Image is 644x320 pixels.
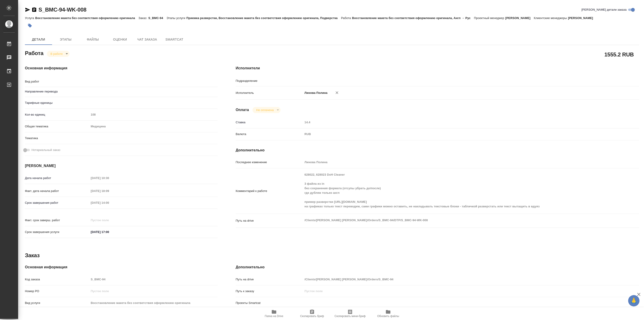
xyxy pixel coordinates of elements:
textarea: 628022, 628023 DxH Cleaner 3 файла из in без сохранения формата (отсупы убрать до/после) где дубл... [303,171,606,210]
p: Клиентские менеджеры [534,16,568,20]
input: Пустое поле [303,288,606,294]
h4: [PERSON_NAME] [25,163,218,169]
h4: Дополнительно [236,264,639,270]
button: Скопировать бриф [293,307,331,320]
div: ​ [89,99,218,107]
input: Пустое поле [89,276,218,283]
p: Тематика [25,136,89,141]
span: Этапы [55,37,77,42]
p: Тарифные единицы [25,101,89,105]
p: Ставка [236,120,303,125]
p: Вид услуги [25,301,89,305]
p: Услуга [25,16,35,20]
span: Детали [28,37,49,42]
input: Пустое поле [303,276,606,283]
h4: Основная информация [25,264,218,270]
p: [PERSON_NAME] [568,16,596,20]
p: Валюта [236,132,303,136]
h4: Дополнительно [236,148,639,153]
button: Добавить тэг [25,21,35,31]
button: Удалить исполнителя [332,88,342,98]
p: Факт. дата начала работ [25,189,89,193]
p: Срок завершения услуги [25,230,89,234]
div: Медицина [89,123,218,130]
p: Восстановление макета без соответствия оформлению оригинала, Англ → Рус [352,16,474,20]
span: Скопировать бриф [300,315,324,318]
button: Обновить файлы [369,307,407,320]
span: Папка на Drive [265,315,283,318]
p: Путь к заказу [236,289,303,293]
p: Линова Полина [303,91,328,95]
p: Вид работ [25,79,89,84]
a: S_BMC-94-WK-008 [38,7,87,13]
p: Код заказа [25,277,89,282]
p: Кол-во единиц [25,112,89,117]
p: Комментарий к работе [236,189,303,193]
p: Восстановление макета без соответствия оформлению оригинала [35,16,138,20]
p: Дата начала работ [25,176,89,180]
input: ✎ Введи что-нибудь [89,229,129,235]
button: Папка на Drive [255,307,293,320]
span: 🙏 [630,296,638,305]
h2: Заказ [25,252,40,259]
input: Пустое поле [89,111,218,118]
input: Пустое поле [89,199,129,206]
input: Пустое поле [89,288,218,294]
p: Этапы услуги [166,16,186,20]
div: В работе [47,51,70,57]
input: Пустое поле [89,175,129,181]
button: Не оплачена [255,108,275,112]
input: Пустое поле [303,119,606,126]
button: Скопировать мини-бриф [331,307,369,320]
input: Пустое поле [89,217,129,223]
span: SmartCat [163,37,185,42]
h4: Исполнители [236,65,639,71]
input: Пустое поле [89,300,218,306]
h2: 1555.2 RUB [604,51,634,58]
button: В работе [49,52,64,56]
input: Пустое поле [303,159,606,165]
p: Факт. срок заверш. работ [25,218,89,223]
span: Чат заказа [136,37,158,42]
h4: Основная информация [25,65,218,71]
p: Срок завершения работ [25,201,89,205]
input: Пустое поле [89,188,129,194]
p: Работа [341,16,352,20]
p: Проекты Smartcat [236,301,303,305]
p: Подразделение [236,79,303,83]
p: Проектный менеджер [474,16,505,20]
span: [PERSON_NAME] детали заказа [582,7,627,12]
p: Путь на drive [236,277,303,282]
p: Последнее изменение [236,160,303,165]
span: Обновить файлы [377,315,399,318]
span: Скопировать мини-бриф [334,315,365,318]
p: Общая тематика [25,124,89,129]
div: RUB [303,130,606,138]
h2: Работа [25,49,43,57]
p: Направление перевода [25,89,89,94]
button: Скопировать ссылку для ЯМессенджера [25,7,30,12]
span: Нотариальный заказ [31,148,60,152]
div: ​ [89,134,218,142]
p: Заказ: [138,16,148,20]
button: 🙏 [628,295,639,306]
p: Исполнитель [236,91,303,95]
p: [PERSON_NAME] [505,16,534,20]
span: Файлы [82,37,104,42]
div: В работе [252,107,280,113]
h4: Оплата [236,107,249,113]
textarea: /Clients/[PERSON_NAME] [PERSON_NAME]/Orders/S_BMC-94/DTP/S_BMC-94-WK-008 [303,216,606,224]
span: Оценки [109,37,131,42]
p: Путь на drive [236,218,303,223]
p: Приемка разверстки, Восстановление макета без соответствия оформлению оригинала, Подверстка [186,16,341,20]
p: Номер РО [25,289,89,293]
button: Скопировать ссылку [31,7,37,12]
p: S_BMC-94 [148,16,166,20]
